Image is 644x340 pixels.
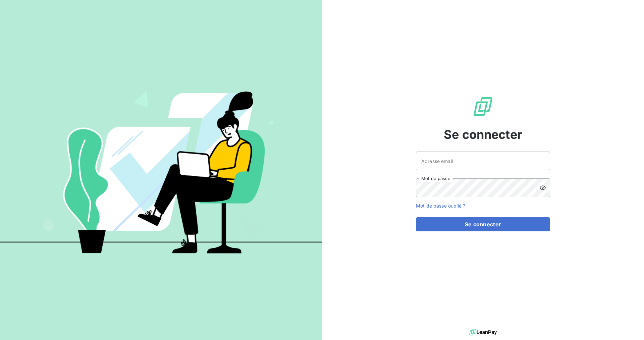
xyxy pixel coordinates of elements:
input: placeholder [416,152,550,170]
button: Se connecter [416,217,550,231]
a: Mot de passe oublié ? [416,203,465,209]
span: Se connecter [444,125,522,144]
img: Logo LeanPay [472,96,494,117]
img: logo [469,327,497,337]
